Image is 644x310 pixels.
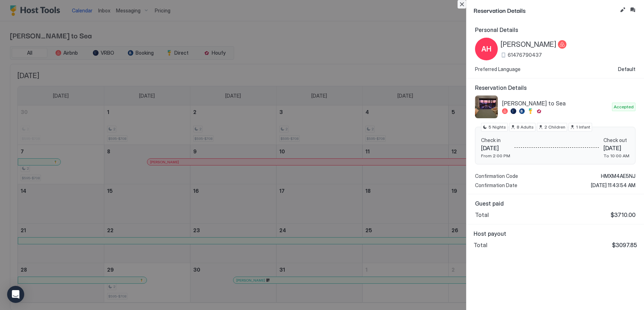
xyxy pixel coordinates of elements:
[603,153,629,158] span: To 10:00 AM
[603,145,629,152] span: [DATE]
[475,211,489,218] span: Total
[576,124,590,130] span: 1 Infant
[475,96,498,118] div: listing image
[508,52,542,58] span: 61476790437
[618,66,635,72] span: Default
[475,26,635,33] span: Personal Details
[481,137,510,143] span: Check in
[481,44,491,54] span: AH
[517,124,534,130] span: 8 Adults
[475,84,635,91] span: Reservation Details
[603,137,629,143] span: Check out
[591,182,635,189] span: [DATE] 11:43:54 AM
[474,6,617,15] span: Reservation Details
[475,66,521,72] span: Preferred Language
[489,124,506,130] span: 5 Nights
[474,230,637,237] span: Host payout
[611,211,635,218] span: $3710.00
[481,153,510,158] span: From 2:00 PM
[474,241,487,249] span: Total
[475,182,517,189] span: Confirmation Date
[614,104,634,110] span: Accepted
[544,124,565,130] span: 2 Children
[501,40,556,49] span: [PERSON_NAME]
[7,286,24,303] div: Open Intercom Messenger
[628,6,637,14] button: Inbox
[612,241,637,249] span: $3097.85
[618,6,627,14] button: Edit reservation
[475,173,518,179] span: Confirmation Code
[481,145,510,152] span: [DATE]
[601,173,635,179] span: HMXM4AE5NJ
[475,200,635,207] span: Guest paid
[502,100,609,107] span: [PERSON_NAME] to Sea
